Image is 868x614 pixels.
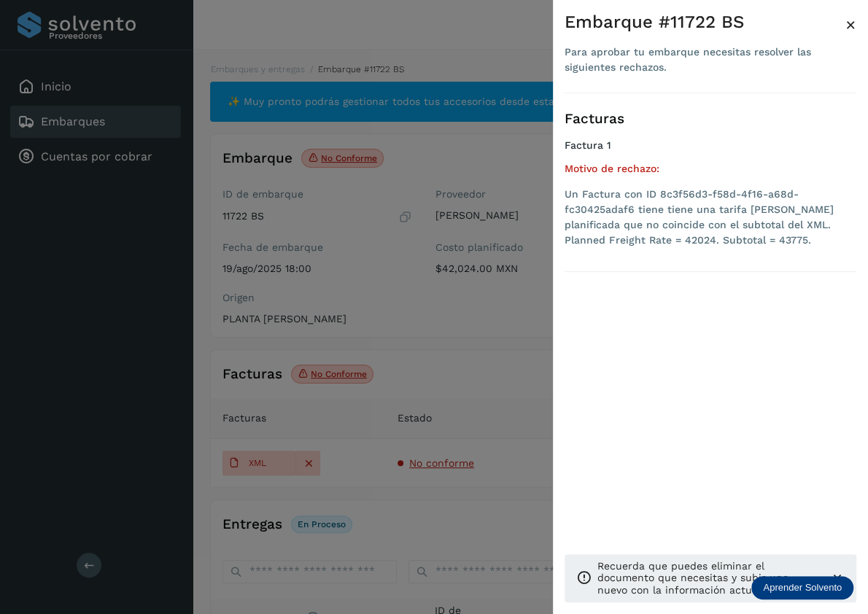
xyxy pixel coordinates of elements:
[565,44,845,75] div: Para aprobar tu embarque necesitas resolver las siguientes rechazos.
[565,163,856,175] h5: Motivo de rechazo:
[597,560,818,596] p: Recuerda que puedes eliminar el documento que necesitas y subir uno nuevo con la información actu...
[845,12,856,38] button: Close
[565,187,856,248] li: Un Factura con ID 8c3f56d3-f58d-4f16-a68d-fc30425adaf6 tiene tiene una tarifa [PERSON_NAME] plani...
[763,582,842,594] p: Aprender Solvento
[565,111,856,128] h3: Facturas
[565,12,845,33] div: Embarque #11722 BS
[751,576,853,599] div: Aprender Solvento
[565,139,856,152] h4: Factura 1
[845,15,856,35] span: ×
